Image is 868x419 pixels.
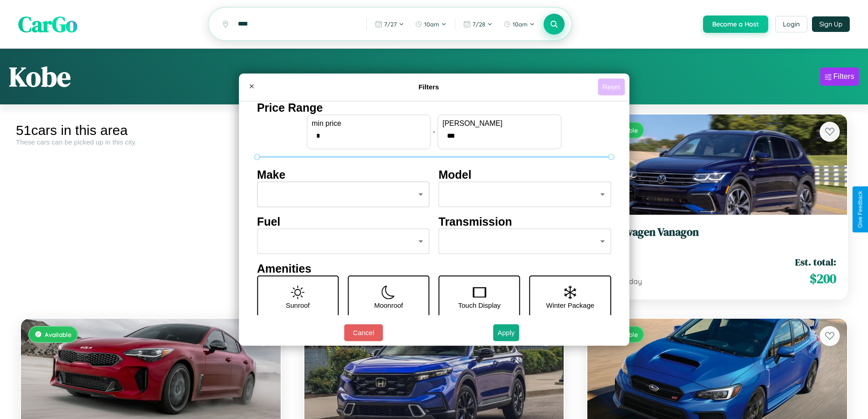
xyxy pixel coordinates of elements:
div: 51 cars in this area [16,123,286,138]
button: 10am [499,17,539,31]
p: Moonroof [374,299,403,311]
a: Volkswagen Vanagon2019 [598,226,836,248]
div: These cars can be picked up in this city. [16,138,286,146]
h4: Price Range [257,101,611,114]
label: min price [312,119,426,128]
button: 7/28 [459,17,497,31]
button: 7/27 [370,17,409,31]
span: 7 / 28 [473,21,485,28]
h4: Amenities [257,262,611,275]
button: 10am [411,17,451,31]
h4: Transmission [439,215,611,228]
span: 10am [513,21,528,28]
button: Apply [493,324,519,341]
button: Reset [598,78,625,95]
button: Sign Up [812,16,850,32]
button: Filters [820,67,859,86]
span: Available [45,331,72,338]
h1: Kobe [9,58,71,95]
h4: Make [257,168,430,181]
div: Filters [833,72,854,81]
span: Est. total: [795,255,836,269]
h4: Model [439,168,611,181]
button: Cancel [344,324,383,341]
h4: Filters [260,83,598,91]
span: $ 200 [810,269,836,288]
span: CarGo [18,9,77,39]
p: Touch Display [458,299,500,311]
button: Login [775,16,807,32]
button: Become a Host [703,16,768,33]
span: 7 / 27 [384,21,397,28]
label: [PERSON_NAME] [442,119,556,128]
div: Give Feedback [857,191,863,228]
h3: Volkswagen Vanagon [598,226,836,239]
p: Sunroof [286,299,310,311]
p: - [433,125,435,138]
span: / day [623,277,642,286]
span: 10am [424,21,439,28]
p: Winter Package [546,299,595,311]
h4: Fuel [257,215,430,228]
